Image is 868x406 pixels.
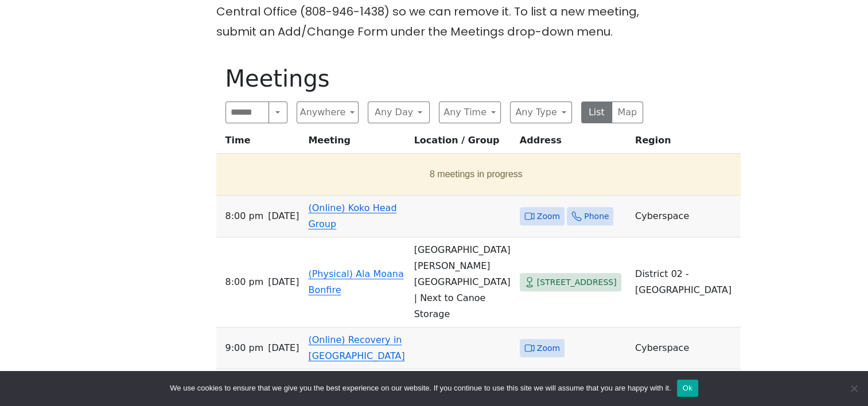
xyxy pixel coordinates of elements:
span: 8:00 PM [225,274,264,290]
td: [GEOGRAPHIC_DATA] [PERSON_NAME][GEOGRAPHIC_DATA] | Next to Canoe Storage [410,237,515,327]
button: Any Day [368,101,430,123]
a: (Physical) Ala Moana Bonfire [308,268,403,295]
span: [DATE] [268,340,299,356]
th: Location / Group [410,132,515,154]
span: 8:00 PM [225,208,264,224]
button: Ok [677,380,698,397]
button: List [581,101,613,123]
span: We use cookies to ensure that we give you the best experience on our website. If you continue to ... [170,382,671,394]
a: (Online) Recovery in [GEOGRAPHIC_DATA] [308,334,404,361]
button: Search [268,101,287,123]
th: Meeting [303,132,409,154]
span: 9:00 PM [225,340,264,356]
button: Anywhere [297,101,359,123]
h1: Meetings [225,65,643,92]
span: [DATE] [268,274,299,290]
span: No [848,382,859,394]
button: 8 meetings in progress [221,158,732,190]
button: Map [612,101,643,123]
span: Zoom [537,209,560,224]
span: Zoom [537,341,560,356]
a: (Online) Koko Head Group [308,202,396,229]
td: Cyberspace [630,196,741,237]
button: Any Time [439,101,501,123]
th: Address [515,132,630,154]
span: Phone [584,209,609,224]
span: [STREET_ADDRESS] [537,275,617,290]
span: [DATE] [268,208,299,224]
th: Time [216,132,304,154]
td: District 02 - [GEOGRAPHIC_DATA] [630,237,741,327]
th: Region [630,132,741,154]
input: Search [225,101,270,123]
button: Any Type [510,101,572,123]
td: Cyberspace [630,327,741,369]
